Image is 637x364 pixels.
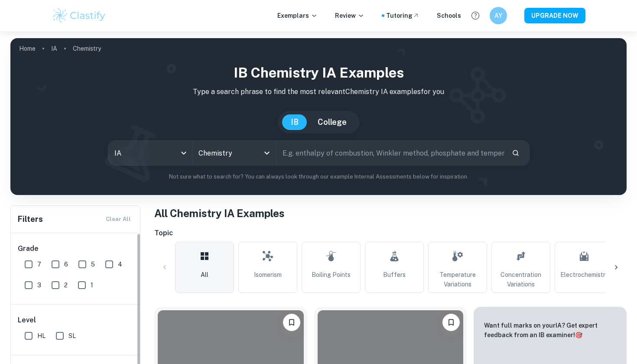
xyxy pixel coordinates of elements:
span: 2 [64,280,68,290]
span: 🎯 [575,331,582,338]
span: Isomerism [254,270,282,279]
button: Help and Feedback [468,8,483,23]
span: Temperature Variations [432,270,483,289]
span: Boiling Points [312,270,351,279]
span: 1 [91,280,93,290]
a: Home [19,42,36,55]
h6: Grade [18,244,134,254]
div: IA [108,141,192,165]
span: All [201,270,208,279]
h1: IB Chemistry IA examples [17,62,620,83]
span: Electrochemistry [560,270,608,279]
h6: Filters [18,213,43,225]
img: Clastify logo [52,7,107,24]
img: profile cover [10,38,627,195]
button: Bookmark [283,314,300,331]
button: Bookmark [442,314,460,331]
p: Type a search phrase to find the most relevant Chemistry IA examples for you [17,87,620,97]
button: Search [508,146,523,160]
input: E.g. enthalpy of combustion, Winkler method, phosphate and temperature... [276,141,505,165]
h6: Level [18,315,134,325]
button: College [309,114,355,130]
span: 6 [64,260,68,269]
span: 7 [37,260,41,269]
h6: Topic [154,228,627,238]
span: Concentration Variations [495,270,546,289]
p: Exemplars [277,11,318,20]
span: Buffers [383,270,406,279]
a: Tutoring [386,11,419,20]
p: Chemistry [73,44,101,53]
button: IB [282,114,307,130]
h1: All Chemistry IA Examples [154,205,627,221]
span: 3 [37,280,41,290]
h6: AY [494,11,504,20]
button: UPGRADE NOW [524,8,585,23]
span: SL [68,331,76,341]
p: Not sure what to search for? You can always look through our example Internal Assessments below f... [17,172,620,181]
a: Schools [437,11,461,20]
span: HL [37,331,45,341]
p: Want full marks on your IA ? Get expert feedback from an IB examiner! [484,321,616,340]
a: IA [51,42,57,55]
span: 4 [118,260,122,269]
p: Review [335,11,364,20]
span: 5 [91,260,95,269]
button: Open [261,147,273,159]
button: AY [490,7,507,24]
